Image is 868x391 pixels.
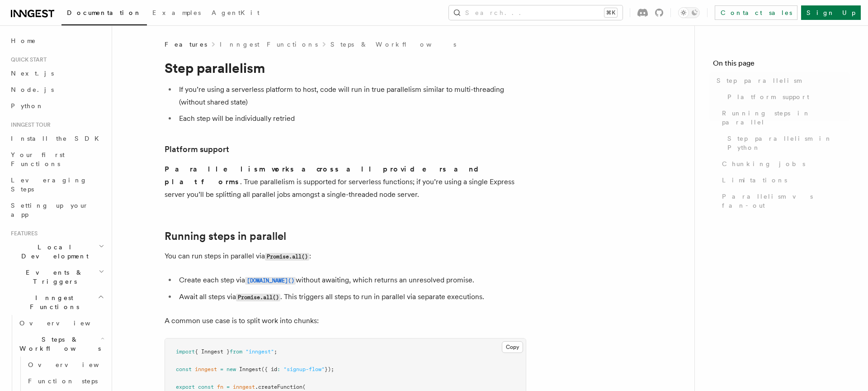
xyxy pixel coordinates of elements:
[176,274,526,287] li: Create each step via without awaiting, which returns an unresolved promise.
[165,250,526,263] p: You can run steps in parallel via :
[7,65,106,81] a: Next.js
[7,230,38,237] span: Features
[265,253,309,261] code: Promise.all()
[713,58,850,72] h4: On this page
[165,60,526,76] h1: Step parallelism
[11,135,104,142] span: Install the SDK
[7,172,106,197] a: Leveraging Steps
[152,9,201,16] span: Examples
[24,357,106,373] a: Overview
[727,92,809,101] span: Platform support
[7,98,106,114] a: Python
[28,361,121,368] span: Overview
[330,40,456,49] a: Steps & Workflows
[16,315,106,331] a: Overview
[226,384,230,390] span: =
[722,109,850,127] span: Running steps in parallel
[727,134,850,152] span: Step parallelism in Python
[176,366,192,372] span: const
[724,130,850,156] a: Step parallelism in Python
[16,335,101,353] span: Steps & Workflows
[245,276,296,284] a: [DOMAIN_NAME]()
[7,264,106,290] button: Events & Triggers
[7,290,106,315] button: Inngest Functions
[718,105,850,130] a: Running steps in parallel
[16,331,106,357] button: Steps & Workflows
[206,3,265,24] a: AgentKit
[195,348,230,355] span: { Inngest }
[325,366,334,372] span: });
[261,366,277,372] span: ({ id
[7,243,99,261] span: Local Development
[801,5,861,20] a: Sign Up
[19,319,113,327] span: Overview
[11,202,89,218] span: Setting up your app
[713,72,850,89] a: Step parallelism
[195,366,217,372] span: inngest
[722,159,805,168] span: Chunking jobs
[165,40,207,49] span: Features
[24,373,106,389] a: Function steps
[722,192,850,210] span: Parallelism vs fan-out
[61,3,147,25] a: Documentation
[11,36,36,45] span: Home
[283,366,325,372] span: "signup-flow"
[176,112,526,125] li: Each step will be individually retried
[7,33,106,49] a: Home
[7,197,106,223] a: Setting up your app
[245,348,274,355] span: "inngest"
[277,366,280,372] span: :
[165,143,229,156] a: Platform support
[722,176,787,185] span: Limitations
[7,268,99,286] span: Events & Triggers
[274,348,277,355] span: ;
[449,5,623,20] button: Search...⌘K
[11,86,54,93] span: Node.js
[255,384,302,390] span: .createFunction
[11,176,87,193] span: Leveraging Steps
[502,341,523,353] button: Copy
[176,348,195,355] span: import
[7,147,106,172] a: Your first Functions
[212,9,259,16] span: AgentKit
[220,40,318,49] a: Inngest Functions
[678,7,700,18] button: Toggle dark mode
[28,377,98,385] span: Function steps
[230,348,242,355] span: from
[165,163,526,201] p: . True parallelism is supported for serverless functions; if you’re using a single Express server...
[7,81,106,98] a: Node.js
[226,366,236,372] span: new
[198,384,214,390] span: const
[236,294,280,301] code: Promise.all()
[302,384,306,390] span: (
[165,230,286,243] a: Running steps in parallel
[67,9,142,16] span: Documentation
[165,165,486,186] strong: Parallelism works across all providers and platforms
[715,5,797,20] a: Contact sales
[604,8,617,17] kbd: ⌘K
[7,56,47,63] span: Quick start
[176,291,526,304] li: Await all steps via . This triggers all steps to run in parallel via separate executions.
[718,188,850,214] a: Parallelism vs fan-out
[7,121,51,129] span: Inngest tour
[233,384,255,390] span: inngest
[7,130,106,147] a: Install the SDK
[718,172,850,188] a: Limitations
[7,293,98,311] span: Inngest Functions
[718,156,850,172] a: Chunking jobs
[176,83,526,109] li: If you’re using a serverless platform to host, code will run in true parallelism similar to multi...
[217,384,223,390] span: fn
[11,151,65,167] span: Your first Functions
[7,239,106,264] button: Local Development
[220,366,223,372] span: =
[147,3,206,24] a: Examples
[176,384,195,390] span: export
[11,70,54,77] span: Next.js
[245,277,296,285] code: [DOMAIN_NAME]()
[717,76,801,85] span: Step parallelism
[165,315,526,327] p: A common use case is to split work into chunks:
[239,366,261,372] span: Inngest
[724,89,850,105] a: Platform support
[11,102,44,110] span: Python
